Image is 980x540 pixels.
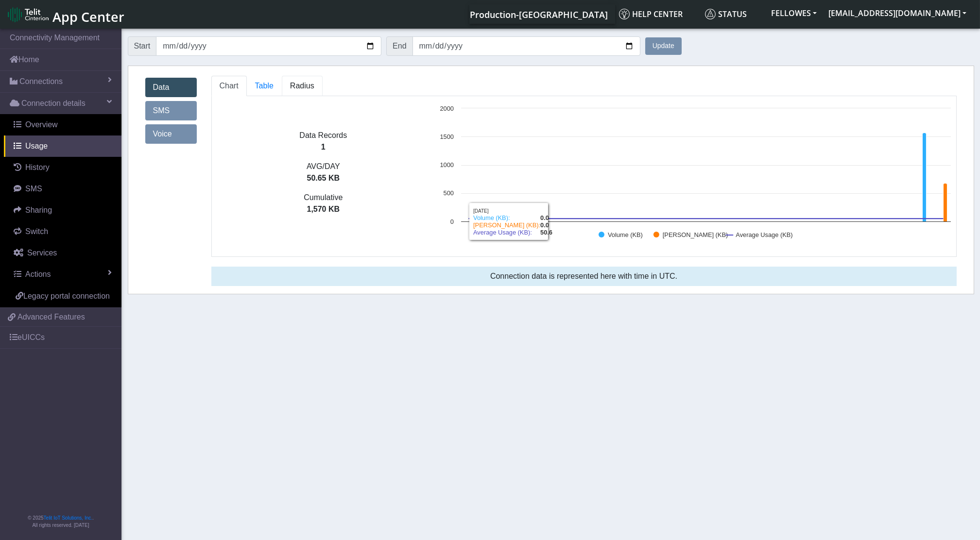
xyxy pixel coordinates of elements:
[4,114,121,135] a: Overview
[25,185,42,193] span: SMS
[212,192,435,203] p: Cumulative
[619,9,683,19] span: Help center
[444,189,454,197] text: 500
[25,120,58,129] span: Overview
[25,270,51,278] span: Actions
[25,142,48,150] span: Usage
[4,264,121,285] a: Actions
[145,124,197,144] a: Voice
[212,130,435,141] p: Data Records
[25,206,52,214] span: Sharing
[52,8,124,26] span: App Center
[27,249,57,257] span: Services
[450,218,454,225] text: 0
[619,9,630,19] img: knowledge.svg
[440,105,454,112] text: 2000
[4,200,121,221] a: Sharing
[386,36,413,56] span: End
[4,221,121,242] a: Switch
[211,267,957,286] div: Connection data is represented here with time in UTC.
[615,4,701,24] a: Help center
[736,231,793,238] text: Average Usage (KB)
[4,242,121,264] a: Services
[8,4,123,25] a: App Center
[4,157,121,178] a: History
[290,82,314,90] span: Radius
[8,7,49,22] img: logo-telit-cinterion-gw-new.png
[608,231,643,238] text: Volume (KB)
[212,203,435,215] p: 1,570 KB
[701,4,765,24] a: Status
[440,161,454,169] text: 1000
[25,163,50,171] span: History
[145,78,197,97] a: Data
[23,292,110,300] span: Legacy portal connection
[645,37,682,55] button: Update
[211,76,957,96] ul: Tabs
[823,4,972,22] button: [EMAIL_ADDRESS][DOMAIN_NAME]
[212,141,435,153] p: 1
[255,82,274,90] span: Table
[44,515,92,521] a: Telit IoT Solutions, Inc.
[212,172,435,184] p: 50.65 KB
[4,135,121,157] a: Usage
[25,227,48,236] span: Switch
[4,178,121,200] a: SMS
[765,4,823,22] button: FELLOWES
[212,161,435,172] p: AVG/DAY
[21,98,86,109] span: Connection details
[470,9,608,20] span: Production-[GEOGRAPHIC_DATA]
[128,36,157,56] span: Start
[663,231,728,238] text: [PERSON_NAME] (KB)
[17,311,85,323] span: Advanced Features
[440,133,454,140] text: 1500
[19,76,63,87] span: Connections
[145,101,197,120] a: SMS
[220,82,239,90] span: Chart
[705,9,747,19] span: Status
[705,9,716,19] img: status.svg
[469,4,607,24] a: Your current platform instance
